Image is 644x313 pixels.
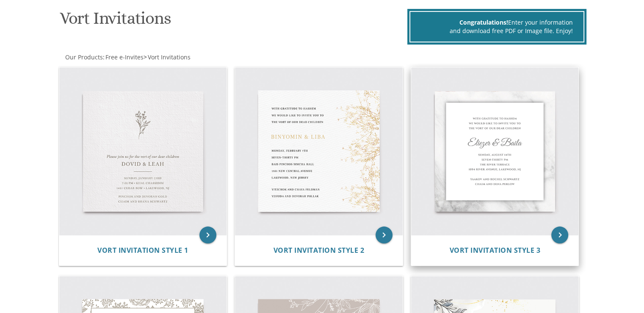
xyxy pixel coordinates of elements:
[64,53,103,61] a: Our Products
[235,67,403,235] img: Vort Invitation Style 2
[147,53,191,61] a: Vort Invitations
[449,246,540,255] span: Vort Invitation Style 3
[199,226,216,243] a: keyboard_arrow_right
[376,226,392,243] a: keyboard_arrow_right
[60,9,405,34] h1: Vort Invitations
[58,53,322,61] div: :
[411,67,579,235] img: Vort Invitation Style 3
[274,246,365,255] span: Vort Invitation Style 2
[551,226,568,243] a: keyboard_arrow_right
[97,246,188,254] a: Vort Invitation Style 1
[105,53,144,61] span: Free e-Invites
[274,246,365,254] a: Vort Invitation Style 2
[421,18,573,27] div: Enter your information
[148,53,191,61] span: Vort Invitations
[449,246,540,254] a: Vort Invitation Style 3
[59,67,227,235] img: Vort Invitation Style 1
[421,27,573,35] div: and download free PDF or Image file. Enjoy!
[97,246,188,255] span: Vort Invitation Style 1
[144,53,191,61] span: >
[459,18,508,26] span: Congratulations!
[105,53,144,61] a: Free e-Invites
